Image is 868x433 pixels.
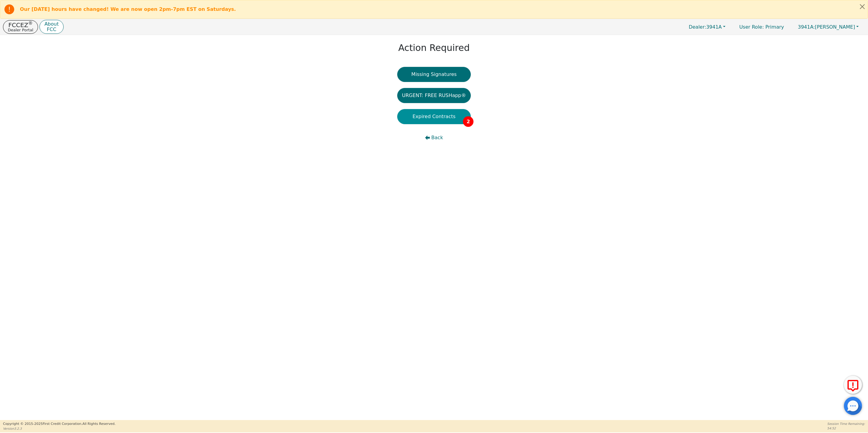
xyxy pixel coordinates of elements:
p: Copyright © 2015- 2025 First Credit Corporation. [3,422,115,427]
p: FCCEZ [8,22,33,28]
button: FCCEZ®Dealer Portal [3,20,38,34]
p: Session Time Remaining: [827,422,865,426]
h1: Action Required [398,42,470,53]
sup: ® [28,20,33,26]
span: 2 [463,116,473,127]
p: Dealer Portal [8,28,33,32]
button: Close alert [857,0,868,13]
p: FCC [44,27,58,32]
button: Back [397,130,471,145]
span: All Rights Reserved. [82,422,115,426]
button: Report Error to FCC [844,376,862,394]
p: 54:52 [827,426,865,431]
b: Our [DATE] hours have changed! We are now open 2pm-7pm EST on Saturdays. [20,6,236,12]
span: Back [431,134,443,141]
button: Dealer:3941A [682,22,732,32]
p: Primary [733,21,790,33]
span: User Role : [739,24,764,30]
button: Expired Contracts2 [397,109,471,124]
button: 3941A:[PERSON_NAME] [791,22,865,32]
span: [PERSON_NAME] [798,24,855,30]
span: Dealer: [689,24,706,30]
p: Version 3.2.3 [3,426,115,431]
button: Missing Signatures [397,67,471,82]
button: URGENT: FREE RUSHapp® [397,88,471,103]
span: 3941A [689,24,722,30]
button: AboutFCC [39,20,63,34]
a: User Role: Primary [733,21,790,33]
p: About [44,22,58,27]
span: 3941A: [798,24,815,30]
